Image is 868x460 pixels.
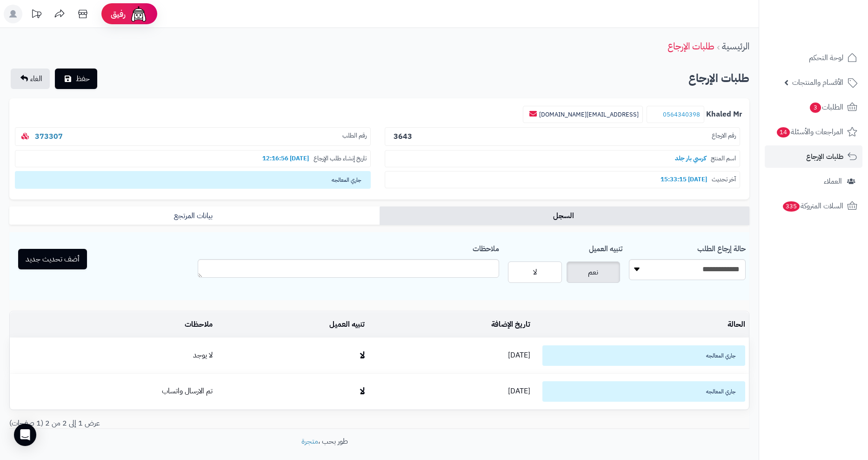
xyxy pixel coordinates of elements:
[533,267,537,278] span: لا
[706,109,742,120] b: Khaled Mr
[342,131,367,142] span: رقم الطلب
[534,312,749,337] td: الحالة
[668,39,714,53] a: طلبات الإرجاع
[10,338,216,373] td: لا يوجد
[55,69,97,89] button: حفظ
[10,312,216,337] td: ملاحظات
[697,240,746,254] label: حالة إرجاع الطلب
[809,101,843,114] span: الطلبات
[35,131,63,142] a: 373307
[10,374,216,409] td: تم الارسال واتساب
[360,348,365,362] b: لا
[360,384,365,398] b: لا
[216,312,368,337] td: تنبيه العميل
[722,39,749,53] a: الرئيسية
[589,240,622,254] label: تنبيه العميل
[473,240,499,254] label: ملاحظات
[765,96,862,118] a: الطلبات3
[76,73,90,84] span: حفظ
[810,103,821,113] span: 3
[394,131,412,142] b: 3643
[776,125,843,138] span: المراجعات والأسئلة
[542,381,745,402] span: جاري المعالجه
[712,175,736,184] span: آخر تحديث
[14,424,36,446] div: Open Intercom Messenger
[809,51,843,64] span: لوحة التحكم
[368,374,534,409] td: [DATE]
[542,345,745,366] span: جاري المعالجه
[111,8,126,20] span: رفيق
[765,195,862,217] a: السلات المتروكة335
[18,249,87,269] button: أضف تحديث جديد
[765,47,862,69] a: لوحة التحكم
[663,110,700,119] a: 0564340398
[712,131,736,142] span: رقم الارجاع
[806,150,843,163] span: طلبات الإرجاع
[9,206,380,225] a: بيانات المرتجع
[380,206,750,225] a: السجل
[792,76,843,89] span: الأقسام والمنتجات
[765,145,862,168] a: طلبات الإرجاع
[15,171,371,189] span: جاري المعالجه
[539,110,639,119] a: [EMAIL_ADDRESS][DOMAIN_NAME]
[805,23,859,42] img: logo-2.png
[782,199,843,213] span: السلات المتروكة
[314,154,367,163] span: تاريخ إنشاء طلب الإرجاع
[11,69,50,89] a: الغاء
[656,175,712,184] b: [DATE] 15:33:15
[783,201,800,212] span: 335
[711,154,736,163] span: اسم المنتج
[368,338,534,373] td: [DATE]
[301,436,318,447] a: متجرة
[688,69,749,88] h2: طلبات الإرجاع
[777,127,790,137] span: 14
[30,73,42,84] span: الغاء
[2,418,380,429] div: عرض 1 إلى 2 من 2 (1 صفحات)
[368,312,534,337] td: تاريخ الإضافة
[765,121,862,143] a: المراجعات والأسئلة14
[824,175,842,188] span: العملاء
[129,5,148,23] img: ai-face.png
[25,5,48,26] a: تحديثات المنصة
[765,170,862,192] a: العملاء
[670,154,711,163] b: كرسي بار جلد
[588,267,598,278] span: نعم
[258,154,314,163] b: [DATE] 12:16:56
